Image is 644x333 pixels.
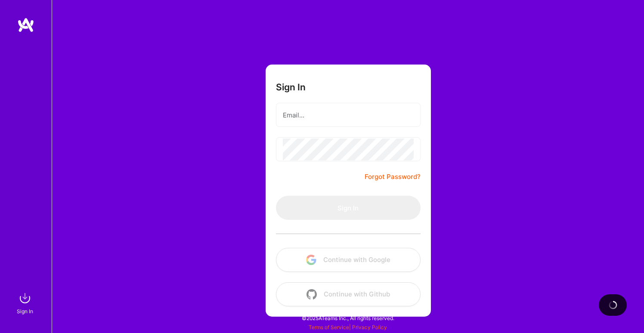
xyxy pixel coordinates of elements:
[17,307,33,316] div: Sign In
[16,290,34,307] img: sign in
[52,307,644,329] div: © 2025 ATeams Inc., All rights reserved.
[609,301,617,309] img: loading
[276,82,306,92] h3: Sign In
[307,289,317,299] img: icon
[309,324,349,330] a: Terms of Service
[276,248,421,272] button: Continue with Google
[18,290,34,316] a: sign inSign In
[309,324,387,330] span: |
[283,104,414,126] input: Email...
[306,255,316,265] img: icon
[276,282,421,306] button: Continue with Github
[365,172,421,182] a: Forgot Password?
[352,324,387,330] a: Privacy Policy
[17,17,34,33] img: logo
[276,196,421,220] button: Sign In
